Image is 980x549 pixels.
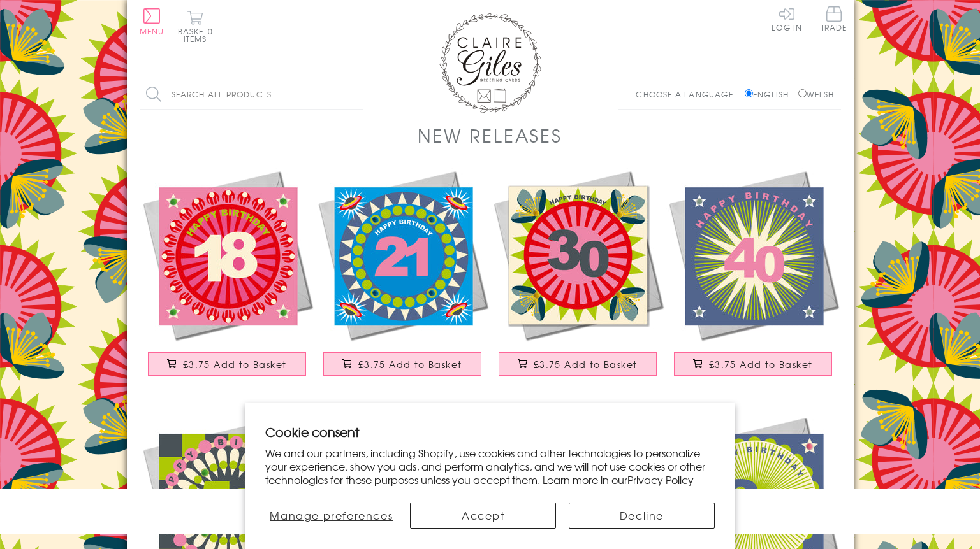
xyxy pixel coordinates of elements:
[315,168,490,343] img: Birthday Card, Age 21 - Blue Circle, Happy 21st Birthday, Embellished with pompoms
[315,168,490,389] a: Birthday Card, Age 21 - Blue Circle, Happy 21st Birthday, Embellished with pompoms £3.75 Add to B...
[140,168,315,389] a: Birthday Card, Age 18 - Pink Circle, Happy 18th Birthday, Embellished with pompoms £3.75 Add to B...
[140,25,165,37] span: Menu
[666,168,841,343] img: Birthday Card, Age 40 - Starburst, Happy 40th Birthday, Embellished with pompoms
[265,423,715,441] h2: Cookie consent
[265,503,397,529] button: Manage preferences
[666,168,841,389] a: Birthday Card, Age 40 - Starburst, Happy 40th Birthday, Embellished with pompoms £3.75 Add to Basket
[490,168,666,343] img: Birthday Card, Age 30 - Flowers, Happy 30th Birthday, Embellished with pompoms
[265,446,715,486] p: We and our partners, including Shopify, use cookies and other technologies to personalize your ex...
[772,6,802,31] a: Log In
[323,352,481,376] button: £3.75 Add to Basket
[184,25,213,45] span: 0 items
[709,358,813,371] span: £3.75 Add to Basket
[183,358,287,371] span: £3.75 Add to Basket
[636,89,742,100] p: Choose a language:
[140,80,363,109] input: Search all products
[358,358,462,371] span: £3.75 Add to Basket
[821,6,847,34] a: Trade
[745,89,795,100] label: English
[270,508,393,523] span: Manage preferences
[178,10,213,43] button: Basket0 items
[410,503,556,529] button: Accept
[569,503,715,529] button: Decline
[490,168,666,389] a: Birthday Card, Age 30 - Flowers, Happy 30th Birthday, Embellished with pompoms £3.75 Add to Basket
[140,8,165,35] button: Menu
[821,6,847,31] span: Trade
[418,122,562,148] h1: New Releases
[148,352,306,376] button: £3.75 Add to Basket
[674,352,832,376] button: £3.75 Add to Basket
[499,352,657,376] button: £3.75 Add to Basket
[798,89,835,100] label: Welsh
[350,80,363,109] input: Search
[439,13,541,113] img: Claire Giles Greetings Cards
[745,89,753,97] input: English
[534,358,638,371] span: £3.75 Add to Basket
[140,168,315,343] img: Birthday Card, Age 18 - Pink Circle, Happy 18th Birthday, Embellished with pompoms
[627,472,694,487] a: Privacy Policy
[798,89,807,97] input: Welsh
